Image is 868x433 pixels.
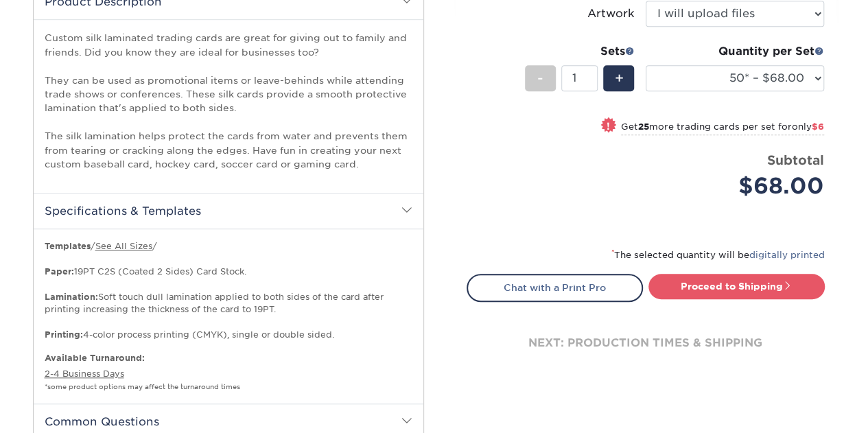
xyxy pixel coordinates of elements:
a: digitally printed [749,250,825,260]
strong: Paper: [45,266,74,277]
span: $6 [812,121,824,132]
p: / / 19PT C2S (Coated 2 Sides) Card Stock. Soft touch dull lamination applied to both sides of the... [45,240,412,341]
b: Available Turnaround: [45,353,145,363]
small: *some product options may affect the turnaround times [45,383,240,390]
a: Chat with a Print Pro [467,274,643,301]
strong: Subtotal [767,152,824,167]
small: The selected quantity will be [611,250,825,260]
div: Artwork [587,5,635,22]
div: next: production times & shipping [467,302,825,384]
span: - [537,68,543,89]
strong: Lamination: [45,292,98,302]
h2: Specifications & Templates [34,193,423,229]
div: Sets [525,43,635,60]
a: 2-4 Business Days [45,368,124,379]
span: only [792,121,824,132]
span: ! [607,119,610,133]
span: + [614,68,623,89]
strong: 25 [638,121,649,132]
a: See All Sizes [95,241,152,251]
b: Templates [45,241,91,251]
div: $68.00 [656,169,824,202]
a: Proceed to Shipping [648,274,825,299]
div: Quantity per Set [646,43,824,60]
p: Custom silk laminated trading cards are great for giving out to family and friends. Did you know ... [45,31,412,171]
small: Get more trading cards per set for [621,121,824,135]
strong: Printing: [45,329,83,340]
